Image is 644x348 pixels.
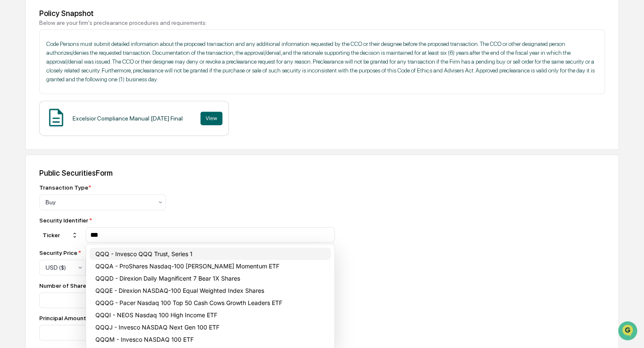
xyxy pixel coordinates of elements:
span: QQQM - Invesco NASDAQ 100 ETF [95,336,328,343]
a: 🗄️Attestations [58,103,108,118]
a: 🖐️Preclearance [5,103,58,118]
span: Preclearance [17,106,54,115]
button: View [200,112,222,125]
div: Policy Snapshot [39,9,605,18]
span: QQQD - Direxion Daily Magnificent 7 Bear 1X Shares [95,275,328,282]
a: Powered byPylon [60,142,102,149]
span: QQQE - Direxion NASDAQ-100 Equal Weighted Index Shares [95,287,328,294]
div: 🖐️ [8,107,15,114]
div: Ticker [39,228,81,242]
img: Document Icon [46,107,67,128]
div: Public Securities Form [39,169,605,177]
div: 🗄️ [61,107,68,114]
span: Pylon [84,143,102,149]
div: 🔎 [8,123,15,130]
div: Number of Shares [39,282,335,289]
div: Security Identifier [39,217,335,224]
span: Data Lookup [17,122,53,131]
button: Start new chat [143,67,154,77]
div: Security Price [39,249,157,256]
span: QQQA - ProShares Nasdaq-100 [PERSON_NAME] Momentum ETF [95,262,328,270]
div: Start new chat [29,64,138,73]
div: Below are your firm's preclearance procedures and requirements: [39,19,605,26]
span: QQQ - Invesco QQQ Trust, Series 1 [95,250,328,257]
div: Principal Amount [39,315,335,321]
div: We're available if you need us! [29,73,107,80]
span: QQQG - Pacer Nasdaq 100 Top 50 Cash Cows Growth Leaders ETF [95,299,328,306]
span: QQQJ - Invesco NASDAQ Next Gen 100 ETF [95,324,328,331]
span: QQQI - NEOS Nasdaq 100 High Income ETF [95,311,328,319]
p: Code Persons must submit detailed information about the proposed transaction and any additional i... [46,40,598,84]
span: Attestations [70,106,105,115]
div: Excelsior Compliance Manual [DATE] Final [73,115,183,122]
iframe: Open customer support [617,320,640,343]
p: How can we help? [8,18,154,31]
a: 🔎Data Lookup [5,119,57,134]
img: 1746055101610-c473b297-6a78-478c-a979-82029cc54cd1 [8,64,24,80]
div: Transaction Type [39,184,91,191]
